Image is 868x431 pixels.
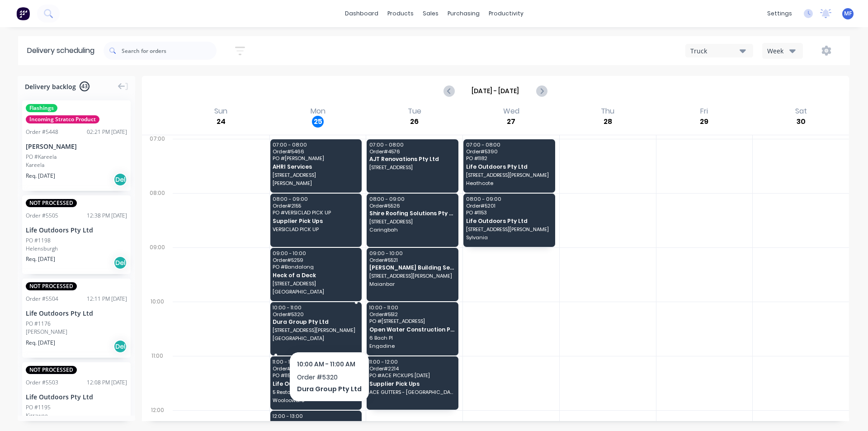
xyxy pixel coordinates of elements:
div: Life Outdoors Pty Ltd [26,392,127,402]
span: Order # 4576 [369,149,455,154]
span: 5 Restormel St [273,389,359,395]
div: Del [113,256,127,270]
span: Delivery backlog [25,82,76,91]
span: Order # 5320 [273,312,359,317]
span: NOT PROCESSED [26,199,77,207]
div: 12:08 PM [DATE] [87,379,127,387]
span: [PERSON_NAME] [273,180,359,186]
span: PO # Bandalong [273,264,359,270]
div: Order # 5448 [26,128,58,136]
span: [STREET_ADDRESS] [273,281,359,286]
span: 43 [80,81,90,91]
span: Order # 5466 [273,149,359,154]
span: 07:00 - 08:00 [466,142,552,147]
div: PO #1176 [26,320,51,328]
span: PO # 1156 [273,373,359,378]
span: 09:00 - 10:00 [369,251,455,256]
div: Kirrawee [26,412,127,420]
span: Life Outdoors Pty Ltd [466,164,552,170]
span: Order # 5200 [273,366,359,371]
span: 09:00 - 10:00 [273,251,359,256]
span: NOT PROCESSED [26,366,77,374]
div: [PERSON_NAME] [26,328,127,336]
span: 07:00 - 08:00 [273,142,359,147]
span: ACE GUTTERS - [GEOGRAPHIC_DATA] [369,389,455,395]
div: Del [113,173,127,186]
span: AJT Renovations Pty Ltd [369,156,455,162]
span: Order # 5201 [466,203,552,208]
span: Req. [DATE] [26,339,55,347]
div: Order # 5504 [26,295,58,303]
span: [GEOGRAPHIC_DATA] [273,289,359,294]
div: Fri [698,107,711,116]
span: 6 Bach Pl [369,335,455,341]
span: NOT PROCESSED [26,282,77,290]
div: products [383,7,418,20]
div: Sat [793,107,810,116]
div: 28 [602,116,613,128]
span: Req. [DATE] [26,255,55,263]
div: Order # 5503 [26,379,58,387]
input: Search for orders [122,42,217,60]
div: PO #1198 [26,237,51,245]
span: Order # 5521 [369,257,455,263]
img: Factory [16,7,30,20]
span: [STREET_ADDRESS][PERSON_NAME] [369,273,455,279]
div: Kareela [26,161,127,169]
div: purchasing [443,7,484,20]
span: [STREET_ADDRESS][PERSON_NAME] [273,327,359,333]
span: PO # ACE PICKUPS [DATE] [369,373,455,378]
span: Caringbah [369,227,455,232]
div: 12:38 PM [DATE] [87,212,127,220]
span: [STREET_ADDRESS] [369,165,455,170]
span: Heck of a Deck [273,272,359,278]
span: 12:00 - 13:00 [273,413,359,419]
div: 29 [698,116,710,128]
span: 11:00 - 12:00 [369,359,455,365]
span: Order # 2214 [369,366,455,371]
span: Order # 5512 [369,312,455,317]
span: Order # 5490 [273,420,359,426]
div: 09:00 [142,242,173,296]
div: 10:00 [142,296,173,350]
div: 11:00 [142,350,173,405]
span: [STREET_ADDRESS] [369,219,455,224]
div: 24 [215,116,227,128]
div: Truck [690,46,740,56]
div: Life Outdoors Pty Ltd [26,225,127,235]
div: Thu [598,107,617,116]
div: 08:00 [142,188,173,242]
div: Week [767,46,793,56]
span: VERSICLAD PICK UP [273,227,359,232]
a: dashboard [340,7,383,20]
span: 11:00 - 12:00 [273,359,359,365]
span: [STREET_ADDRESS] [273,172,359,178]
div: [PERSON_NAME] [26,142,127,151]
div: 12:11 PM [DATE] [87,295,127,303]
span: Order # 2155 [273,203,359,208]
span: MF [844,9,852,18]
div: 25 [312,116,324,128]
div: Wed [500,107,522,116]
span: Supplier Pick Ups [273,218,359,224]
span: Shire Roofing Solutions Pty Ltd [369,210,455,216]
span: Supplier Pick Ups [369,381,455,387]
span: Req. [DATE] [26,172,55,180]
span: [STREET_ADDRESS][PERSON_NAME] [466,172,552,178]
div: PO #1195 [26,403,51,412]
span: Flashings [26,104,57,112]
button: Truck [685,44,753,57]
span: Open Water Construction Pty Ltd [369,327,455,332]
div: settings [763,7,797,20]
div: 27 [505,116,517,128]
div: Life Outdoors Pty Ltd [26,308,127,318]
span: Woolooware [273,398,359,403]
div: 26 [409,116,420,128]
div: Delivery scheduling [18,36,104,65]
span: Life Outdoors Pty Ltd [466,218,552,224]
div: Tue [405,107,424,116]
span: Order # 5390 [466,149,552,154]
span: Incoming Stratco Product [26,115,99,123]
button: Week [762,43,803,59]
div: Order # 5505 [26,212,58,220]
